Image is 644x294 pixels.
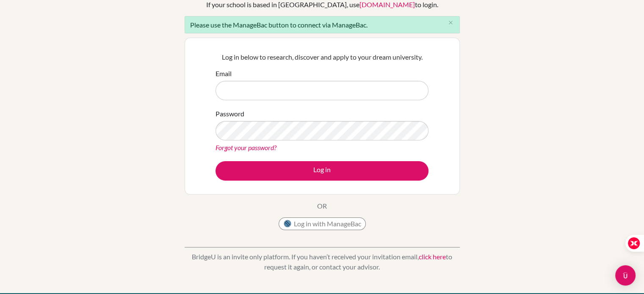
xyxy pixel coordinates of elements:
[216,109,244,119] label: Password
[419,253,446,261] a: click here
[216,143,276,151] a: Forgot your password?
[317,201,327,211] p: OR
[216,69,232,79] label: Email
[279,217,366,230] button: Log in with ManageBac
[442,16,459,29] button: Close
[615,265,636,286] div: Open Intercom Messenger
[216,161,428,181] button: Log in
[359,0,415,8] a: [DOMAIN_NAME]
[216,52,428,62] p: Log in below to research, discover and apply to your dream university.
[185,16,460,33] div: Please use the ManageBac button to connect via ManageBac.
[448,19,454,26] i: close
[185,252,460,272] p: BridgeU is an invite only platform. If you haven’t received your invitation email, to request it ...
